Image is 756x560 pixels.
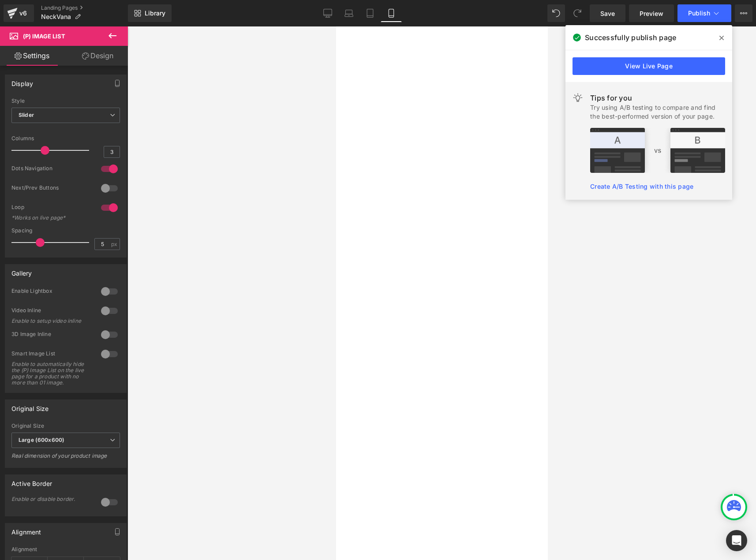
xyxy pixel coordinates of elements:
span: NeckVana [41,13,71,20]
span: px [111,241,119,247]
a: Tablet [359,4,381,22]
span: Save [600,9,615,18]
a: New Library [128,4,172,22]
div: v6 [18,7,29,19]
div: Spacing [11,228,120,234]
div: Real dimension of your product image [11,452,120,465]
b: Large (600x600) [19,437,64,443]
div: Active Border [11,475,52,487]
div: Alignment [11,546,120,553]
div: Enable Lightbox [11,287,92,297]
div: Enable to automatically hide the (P) Image List on the live page for a product with no more than ... [11,361,91,386]
div: Try using A/B testing to compare and find the best-performed version of your page. [590,103,725,121]
div: Columns [11,135,120,142]
div: Open Intercom Messenger [726,530,747,551]
a: Preview [629,4,674,22]
a: Create A/B Testing with this page [590,183,693,190]
span: Publish [688,10,710,17]
div: Tips for you [590,93,725,103]
div: Original Size [11,423,120,429]
a: v6 [4,4,34,22]
a: Desktop [317,4,338,22]
span: Preview [640,9,663,18]
div: Style [11,98,120,104]
a: Mobile [381,4,402,22]
a: Laptop [338,4,359,22]
a: Landing Pages [41,4,128,11]
div: Gallery [11,265,32,277]
div: Loop [11,204,92,213]
a: View Live Page [573,57,725,75]
button: More [735,4,752,22]
span: (P) Image List [23,33,65,40]
div: Original Size [11,400,49,412]
div: Dots Navigation [11,165,92,174]
div: Enable to setup video inline [11,318,91,324]
div: Next/Prev Buttons [11,184,92,194]
button: Publish [677,4,731,22]
button: Undo [547,4,565,22]
b: Slider [19,112,34,118]
div: Enable or disable border. [11,496,91,502]
div: Smart Image List [11,350,92,359]
div: *Works on live page* [11,215,91,221]
img: tip.png [590,128,725,173]
div: 3D Image Inline [11,331,92,340]
img: light.svg [573,93,583,103]
div: Display [11,75,33,87]
a: Design [66,46,130,66]
span: Successfully publish page [585,32,676,43]
button: Redo [569,4,586,22]
span: Library [145,9,165,17]
div: Alignment [11,523,41,536]
div: Video Inline [11,307,92,316]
